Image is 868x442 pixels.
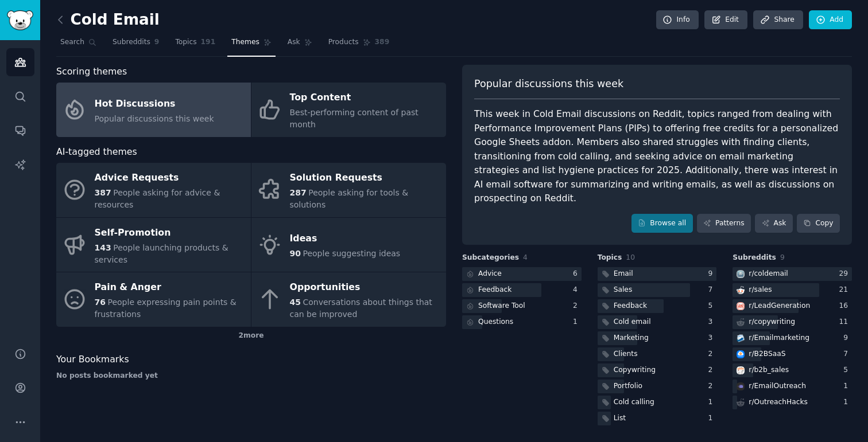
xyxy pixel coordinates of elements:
[290,230,401,248] div: Ideas
[56,218,251,272] a: Self-Promotion143People launching products & services
[598,347,717,362] a: Clients2
[749,397,808,408] div: r/ OutreachHacks
[704,10,747,30] a: Edit
[737,366,745,374] img: b2b_sales
[708,285,717,295] div: 7
[56,353,129,367] span: Your Bookmarks
[708,381,717,392] div: 2
[251,272,446,327] a: Opportunities45Conversations about things that can be improved
[614,269,633,279] div: Email
[708,349,717,359] div: 2
[614,365,656,375] div: Copywriting
[708,413,717,424] div: 1
[697,214,751,233] a: Patterns
[474,77,623,91] span: Popular discussions this week
[614,397,654,408] div: Cold calling
[251,218,446,272] a: Ideas90People suggesting ideas
[737,286,745,294] img: sales
[290,188,409,209] span: People asking for tools & solutions
[733,396,852,410] a: r/OutreachHacks1
[573,285,582,295] div: 4
[749,269,788,279] div: r/ coldemail
[839,269,852,279] div: 29
[843,365,852,375] div: 5
[733,347,852,362] a: B2BSaaSr/B2BSaaS7
[843,333,852,343] div: 9
[733,253,776,263] span: Subreddits
[462,253,519,263] span: Subcategories
[708,301,717,311] div: 5
[755,214,793,233] a: Ask
[733,283,852,298] a: salesr/sales21
[284,33,316,57] a: Ask
[708,269,717,279] div: 9
[290,249,301,258] span: 90
[708,317,717,327] div: 3
[737,382,745,390] img: EmailOutreach
[474,107,840,206] div: This week in Cold Email discussions on Reddit, topics ranged from dealing with Performance Improv...
[626,253,635,261] span: 10
[375,37,390,48] span: 389
[95,95,214,113] div: Hot Discussions
[614,301,647,311] div: Feedback
[598,253,622,263] span: Topics
[251,163,446,217] a: Solution Requests287People asking for tools & solutions
[598,412,717,426] a: List1
[598,283,717,298] a: Sales7
[843,381,852,392] div: 1
[753,10,803,30] a: Share
[749,349,785,359] div: r/ B2BSaaS
[749,333,809,343] div: r/ Emailmarketing
[154,37,160,48] span: 9
[749,301,810,311] div: r/ LeadGeneration
[733,363,852,378] a: b2b_salesr/b2b_sales5
[749,381,806,392] div: r/ EmailOutreach
[614,333,649,343] div: Marketing
[478,269,502,279] div: Advice
[56,163,251,217] a: Advice Requests387People asking for advice & resources
[95,243,228,264] span: People launching products & services
[631,214,693,233] a: Browse all
[839,301,852,311] div: 16
[56,65,127,79] span: Scoring themes
[95,114,214,123] span: Popular discussions this week
[290,108,418,129] span: Best-performing content of past month
[324,33,393,57] a: Products389
[737,350,745,358] img: B2BSaaS
[656,10,699,30] a: Info
[95,279,245,297] div: Pain & Anger
[303,249,400,258] span: People suggesting ideas
[573,317,582,327] div: 1
[843,349,852,359] div: 7
[839,285,852,295] div: 21
[462,283,582,298] a: Feedback4
[288,37,300,48] span: Ask
[290,279,440,297] div: Opportunities
[290,169,440,187] div: Solution Requests
[462,267,582,281] a: Advice6
[462,299,582,314] a: Software Tool2
[598,315,717,330] a: Cold email3
[201,37,216,48] span: 191
[95,298,106,307] span: 76
[56,33,100,57] a: Search
[598,331,717,346] a: Marketing3
[95,298,237,319] span: People expressing pain points & frustrations
[290,298,301,307] span: 45
[749,317,795,327] div: r/ copywriting
[598,380,717,394] a: Portfolio2
[733,315,852,330] a: r/copywriting11
[231,37,259,48] span: Themes
[7,10,33,30] img: GummySearch logo
[708,333,717,343] div: 3
[175,37,196,48] span: Topics
[843,397,852,408] div: 1
[733,331,852,346] a: Emailmarketingr/Emailmarketing9
[227,33,276,57] a: Themes
[478,301,525,311] div: Software Tool
[797,214,840,233] button: Copy
[598,299,717,314] a: Feedback5
[523,253,528,261] span: 4
[733,267,852,281] a: coldemailr/coldemail29
[737,334,745,342] img: Emailmarketing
